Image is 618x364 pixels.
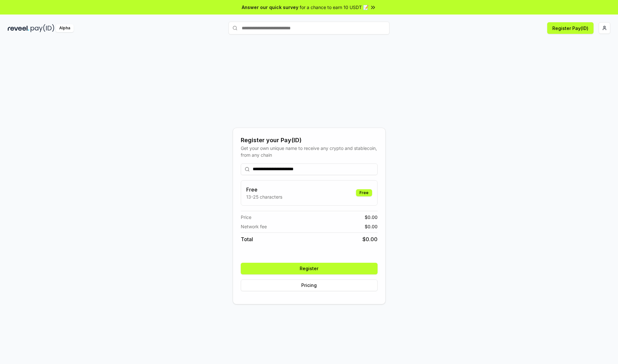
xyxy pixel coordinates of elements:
[56,24,74,32] div: Alpha
[365,223,378,230] span: $ 0.00
[365,214,378,221] span: $ 0.00
[547,22,594,34] button: Register Pay(ID)
[300,4,369,11] span: for a chance to earn 10 USDT 📝
[241,145,378,158] div: Get your own unique name to receive any crypto and stablecoin, from any chain
[241,223,267,230] span: Network fee
[246,193,282,200] p: 13-25 characters
[241,136,378,145] div: Register your Pay(ID)
[31,24,54,32] img: pay_id
[246,186,282,193] h3: Free
[241,235,253,243] span: Total
[8,24,29,32] img: reveel_dark
[241,263,378,274] button: Register
[241,280,378,291] button: Pricing
[356,189,372,196] div: Free
[362,235,378,243] span: $ 0.00
[241,214,251,221] span: Price
[242,4,298,11] span: Answer our quick survey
